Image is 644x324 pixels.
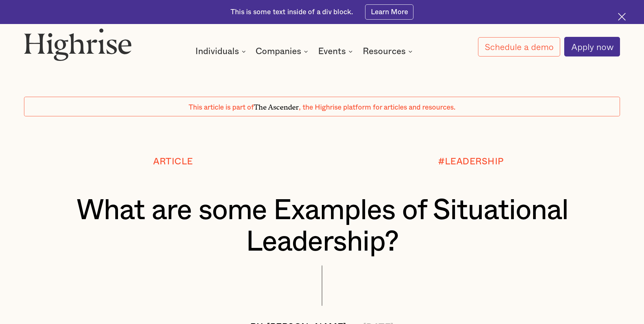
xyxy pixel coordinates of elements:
div: Article [153,157,193,166]
div: Companies [256,47,310,55]
span: The Ascender [254,101,299,110]
div: #LEADERSHIP [438,157,504,166]
div: Resources [363,47,414,55]
span: This article is part of [189,104,254,111]
h1: What are some Examples of Situational Leadership? [49,195,595,258]
div: Resources [363,47,406,55]
img: Cross icon [618,13,626,21]
a: Learn More [365,4,413,20]
a: Apply now [564,37,620,56]
span: , the Highrise platform for articles and resources. [299,104,455,111]
div: Events [318,47,346,55]
div: Individuals [195,47,248,55]
div: Companies [256,47,301,55]
div: Events [318,47,355,55]
a: Schedule a demo [478,37,560,56]
div: This is some text inside of a div block. [231,7,353,17]
div: Individuals [195,47,239,55]
img: Highrise logo [24,28,132,61]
